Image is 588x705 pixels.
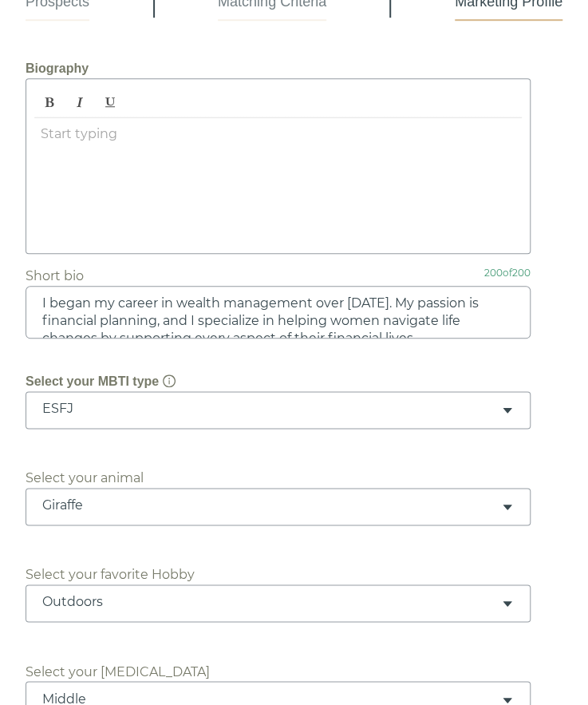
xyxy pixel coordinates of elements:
[26,286,531,339] textarea: I began my career in wealth management over [DATE]. My passion is financial planning, and I speci...
[26,662,210,681] div: Select your [MEDICAL_DATA]
[484,267,531,286] p: 200 of 200
[65,89,94,116] span: Italic
[42,497,501,514] div: Giraffe
[35,89,64,116] span: Bold
[26,469,144,488] div: Select your animal
[42,400,501,418] div: ESFJ
[42,593,501,611] div: Outdoors
[26,565,195,584] div: Select your favorite Hobby
[96,89,124,116] span: Underline
[501,501,514,513] span: caret-down
[501,404,514,417] span: caret-down
[163,374,176,387] span: info-circle
[501,597,514,610] span: caret-down
[26,267,84,286] div: Short bio
[26,372,176,391] div: Select your MBTI type
[26,59,562,78] div: Biography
